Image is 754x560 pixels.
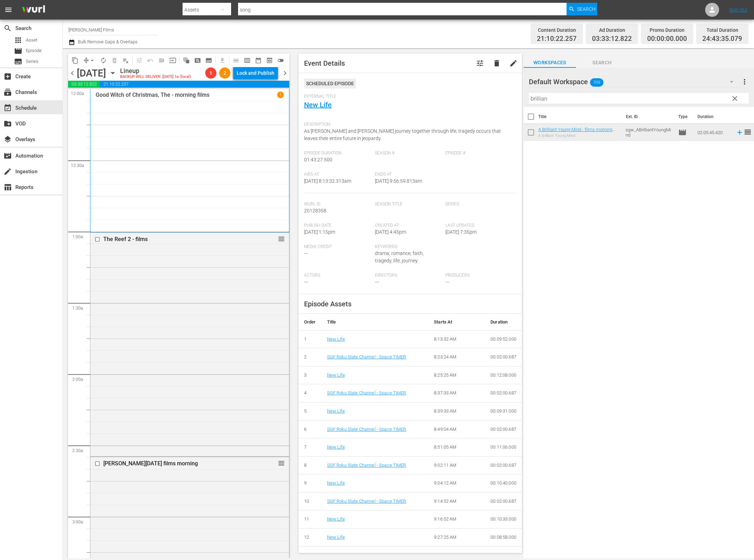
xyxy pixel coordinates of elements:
td: 8:51:05 AM [428,438,485,457]
td: 8:37:33 AM [428,384,485,402]
div: Ad Duration [592,25,632,35]
a: A Brilliant Young Mind - films morning NEW [538,127,615,137]
div: A Brilliant Young Mind [538,133,620,138]
td: 8 [298,456,321,474]
span: Overlays [3,135,12,144]
td: 9:27:25 AM [428,528,485,546]
td: 6 [298,420,321,438]
td: 00:02:00.687 [485,384,522,402]
span: content_copy [72,57,79,64]
th: Duration [485,314,522,330]
td: 8:13:32 AM [428,330,485,348]
td: 7 [298,438,321,457]
span: [DATE] 7:35pm [445,229,476,235]
td: 9:02:11 AM [428,456,485,474]
span: --- [304,250,308,256]
span: 24 hours Lineup View is OFF [275,55,286,66]
a: New Life [327,408,345,414]
span: Episode [26,47,42,54]
a: SGF Roku Slate Channel - Space TIMER [327,427,406,432]
span: Ingestion [3,167,12,176]
th: Duration [693,107,735,126]
span: Wurl Id [304,202,371,207]
td: 5 [298,402,321,420]
div: Lineup [120,67,191,75]
td: 9 [298,474,321,493]
span: Series [14,57,22,66]
td: sgw_ABrilliantYoungMind [623,124,675,141]
span: Keywords [375,244,442,250]
div: Promo Duration [647,25,687,35]
td: 8:25:25 AM [428,366,485,384]
a: New Life [327,336,345,342]
td: 00:10:33.000 [485,510,522,529]
span: preview_outlined [266,57,273,64]
a: New Life [327,480,345,486]
span: Airs At [304,172,371,177]
td: 9:04:12 AM [428,474,485,493]
td: 00:02:00.687 [485,348,522,366]
a: SGF Roku Slate Channel - Space TIMER [327,553,406,558]
span: VOD [3,119,12,128]
a: New Life [327,372,345,378]
span: --- [445,279,450,285]
td: 00:09:31.000 [485,402,522,420]
span: 03:33:12.822 [68,81,100,88]
td: 00:09:52.000 [485,330,522,348]
span: Update Metadata from Key Asset [167,55,178,66]
span: reorder [278,235,285,243]
a: New Life [304,101,332,109]
span: Producers [445,273,513,278]
div: Lock and Publish [237,67,274,79]
button: edit [505,55,522,72]
span: 709 [590,75,603,90]
span: Asset [14,36,22,44]
span: Series [445,202,513,207]
button: reorder [278,235,285,242]
span: autorenew_outlined [100,57,107,64]
span: 21:10:22.257 [100,81,289,88]
span: input [169,57,176,64]
td: 00:11:06.000 [485,438,522,457]
td: 02:05:45.420 [695,124,733,141]
button: Search [567,3,597,15]
span: calendar_view_week_outlined [244,57,251,64]
span: chevron_left [68,69,77,78]
span: delete [493,59,501,67]
span: Schedule [3,104,12,112]
span: Directors [375,273,442,278]
a: SGF Roku Slate Channel - Space TIMER [327,390,406,395]
span: External Title [304,94,513,100]
span: 20128358 [304,208,326,213]
span: Bulk Remove Gaps & Overlaps [77,39,138,44]
button: more_vert [740,73,749,90]
span: menu_open [158,57,165,64]
span: Event Details [304,59,345,67]
a: Sign Out [729,7,747,13]
th: Starts At [428,314,485,330]
span: Reports [3,183,12,191]
span: arrow_drop_down [89,57,96,64]
span: pageview_outlined [194,57,201,64]
img: ans4CAIJ8jUAAAAAAAAAAAAAAAAAAAAAAAAgQb4GAAAAAAAAAAAAAAAAAAAAAAAAJMjXAAAAAAAAAAAAAAAAAAAAAAAAgAT5G... [17,2,50,18]
td: 8:23:24 AM [428,348,485,366]
span: Description: [304,122,513,128]
span: drama, romance, faith, tragedy, life, journey [375,250,424,263]
a: New Life [327,516,345,522]
span: Episode Duration [304,151,371,156]
span: clear [731,94,739,103]
span: [DATE] 4:45pm [375,229,406,235]
div: [DATE] [77,67,106,79]
span: Search [3,24,12,32]
span: Media Credit [304,244,371,250]
td: 00:02:00.687 [485,420,522,438]
td: 9:14:52 AM [428,492,485,510]
span: --- [304,279,308,285]
button: delete [488,55,505,72]
span: Created At [375,223,442,228]
div: BACKUP WILL DELIVER: [DATE] 1a (local) [120,75,191,79]
span: date_range_outlined [255,57,262,64]
span: more_vert [740,78,749,86]
div: The Reef 2 - films [103,236,253,242]
span: Series [26,58,38,65]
